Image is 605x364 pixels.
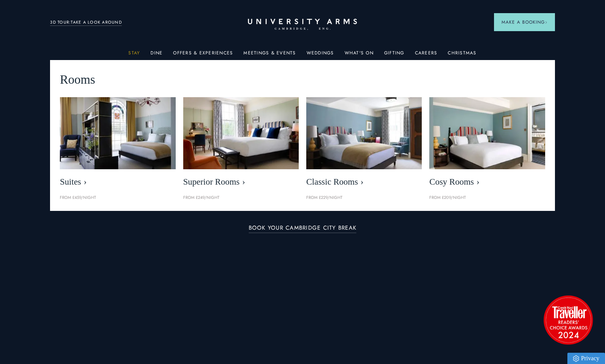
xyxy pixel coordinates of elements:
a: 3D TOUR:TAKE A LOOK AROUND [50,19,122,26]
p: From £459/night [60,194,175,201]
a: Christmas [448,50,476,60]
a: Stay [128,50,140,60]
a: Careers [415,50,438,60]
a: image-0c4e569bfe2498b75de12d7d88bf10a1f5f839d4-400x250-jpg Cosy Rooms [429,97,545,191]
a: image-7eccef6fe4fe90343db89eb79f703814c40db8b4-400x250-jpg Classic Rooms [306,97,422,191]
img: Arrow icon [545,21,547,24]
a: BOOK YOUR CAMBRIDGE CITY BREAK [249,225,357,233]
a: Gifting [384,50,404,60]
p: From £249/night [183,194,299,201]
p: From £229/night [306,194,422,201]
span: Rooms [60,70,95,90]
a: Privacy [567,353,605,364]
span: Make a Booking [502,19,547,26]
a: Dine [150,50,163,60]
img: Privacy [573,355,579,362]
img: image-0c4e569bfe2498b75de12d7d88bf10a1f5f839d4-400x250-jpg [429,97,545,169]
a: image-21e87f5add22128270780cf7737b92e839d7d65d-400x250-jpg Suites [60,97,175,191]
img: image-2524eff8f0c5d55edbf694693304c4387916dea5-1501x1501-png [540,292,596,348]
span: Classic Rooms [306,177,422,187]
a: Weddings [307,50,334,60]
span: Superior Rooms [183,177,299,187]
a: What's On [345,50,374,60]
a: image-5bdf0f703dacc765be5ca7f9d527278f30b65e65-400x250-jpg Superior Rooms [183,97,299,191]
span: Suites [60,177,175,187]
span: Cosy Rooms [429,177,545,187]
button: Make a BookingArrow icon [494,13,555,31]
a: Home [248,19,357,30]
a: Meetings & Events [243,50,296,60]
img: image-7eccef6fe4fe90343db89eb79f703814c40db8b4-400x250-jpg [306,97,422,169]
p: From £209/night [429,194,545,201]
img: image-21e87f5add22128270780cf7737b92e839d7d65d-400x250-jpg [60,97,175,169]
a: Offers & Experiences [173,50,233,60]
img: image-5bdf0f703dacc765be5ca7f9d527278f30b65e65-400x250-jpg [183,97,299,169]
